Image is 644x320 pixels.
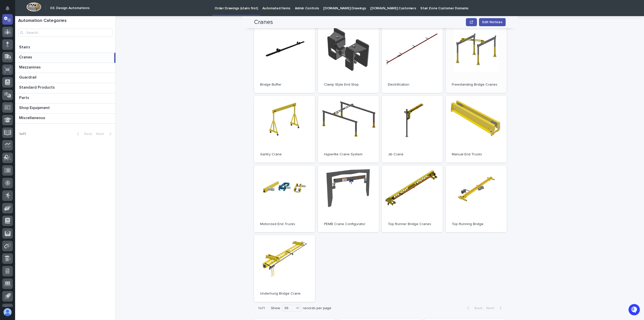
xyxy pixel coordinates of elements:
div: Notifications [6,6,13,14]
a: Motorized End Trucks [254,166,315,232]
p: How can we help? [5,28,92,36]
iframe: Open customer support [628,303,641,317]
p: Cranes [19,54,33,60]
span: Help Docs [10,81,27,86]
button: Back [73,132,94,136]
button: Start new chat [86,57,92,63]
button: Next [484,306,506,310]
p: Electrification [388,83,437,87]
p: 1 of 1 [15,128,30,140]
input: Search [18,29,112,37]
a: PartsParts [15,93,115,103]
p: Gantry Crane [260,152,309,157]
button: Edit Notices [479,18,506,26]
p: Underhung Bridge Crane [260,292,309,296]
a: Clamp Style End Stop [318,26,379,93]
p: Top Running Bridge [452,222,501,226]
p: Freestanding Bridge Cranes [452,83,501,87]
p: Standard Products [19,84,56,90]
input: Clear [13,40,83,46]
button: Back [463,306,484,310]
p: Top Runner Bridge Cranes [388,222,437,226]
a: Freestanding Bridge Cranes [446,26,507,93]
span: Next [96,132,107,136]
p: Clamp Style End Stop [324,83,373,87]
span: Edit Notices [482,20,502,25]
div: 36 [282,306,294,311]
a: MiscellaneousMiscellaneous [15,114,115,124]
p: Shop Equipment [19,104,51,110]
button: users-avatar [2,307,13,317]
h2: Cranes [254,19,273,26]
p: Manual End Trucks [452,152,501,157]
a: Powered byPylon [35,93,61,97]
p: Motorized End Trucks [260,222,309,226]
a: StairsStairs [15,43,115,53]
img: Stacker [5,5,15,15]
a: Jib Crane [382,96,443,163]
p: Miscellaneous [19,115,46,120]
a: Manual End Trucks [446,96,507,163]
a: CranesCranes [15,53,115,63]
a: Standard ProductsStandard Products [15,83,115,93]
p: Jib Crane [388,152,437,157]
a: Gantry Crane [254,96,315,163]
h1: Automation Categories [18,18,112,24]
p: 1 of 1 [254,302,269,314]
p: Hyperlite Crane System [324,152,373,157]
a: 📖Help Docs [3,79,29,88]
p: Guardrail [19,74,37,80]
div: 📖 [5,81,9,85]
a: Electrification [382,26,443,93]
div: Start new chat [17,56,83,61]
img: Workspace Logo [26,2,41,12]
h2: 03. Design Automations [50,6,90,10]
p: Show [271,306,280,310]
span: Next [486,306,497,310]
a: Top Runner Bridge Cranes [382,166,443,232]
p: Mezzanines [19,64,42,70]
a: PEMB Crane Configurator [318,166,379,232]
p: records per page [303,306,331,310]
button: Notifications [2,3,13,14]
a: MezzaninesMezzanines [15,63,115,73]
p: Parts [19,94,30,100]
span: Pylon [50,93,61,97]
p: Welcome 👋 [5,20,92,28]
a: Shop EquipmentShop Equipment [15,103,115,114]
a: Top Running Bridge [446,166,507,232]
img: 1736555164131-43832dd5-751b-4058-ba23-39d91318e5a0 [5,56,14,65]
span: Back [81,132,92,136]
a: GuardrailGuardrail [15,73,115,83]
div: We're available if you need us! [17,61,64,65]
a: Underhung Bridge Crane [254,235,315,302]
button: Next [94,132,115,136]
p: PEMB Crane Configurator [324,222,373,226]
p: Bridge Buffer [260,83,309,87]
p: Stairs [19,44,31,50]
a: Bridge Buffer [254,26,315,93]
span: Back [471,306,482,310]
a: Hyperlite Crane System [318,96,379,163]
